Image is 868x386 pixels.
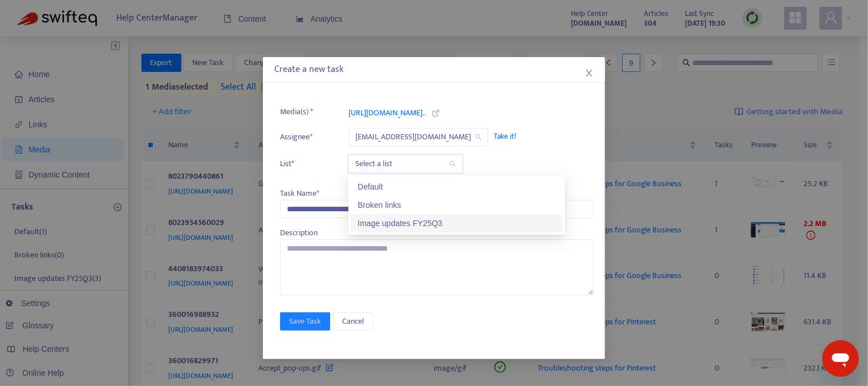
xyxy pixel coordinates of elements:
div: Broken links [351,196,563,214]
span: support@sendible.com [355,128,481,146]
span: search [449,160,456,167]
span: [URL][DOMAIN_NAME].. [348,106,426,119]
span: Cancel [342,315,364,328]
div: Default [351,178,563,196]
span: search [475,134,482,140]
span: Media(s) [280,106,320,118]
div: Image updates FY25Q3 [358,217,556,230]
button: Save Task [280,312,330,331]
span: Description [280,226,318,239]
div: Task Name [280,187,594,200]
iframe: Button to launch messaging window [822,340,859,377]
div: Image updates FY25Q3 [351,214,563,232]
button: Close [583,67,595,79]
div: Broken links [358,199,556,211]
div: Create a new task [274,63,594,77]
span: List [280,158,320,170]
button: Cancel [333,312,373,331]
span: close [585,69,594,78]
div: Default [358,180,556,193]
span: Assignee [280,131,320,143]
span: Take it! [494,131,608,142]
